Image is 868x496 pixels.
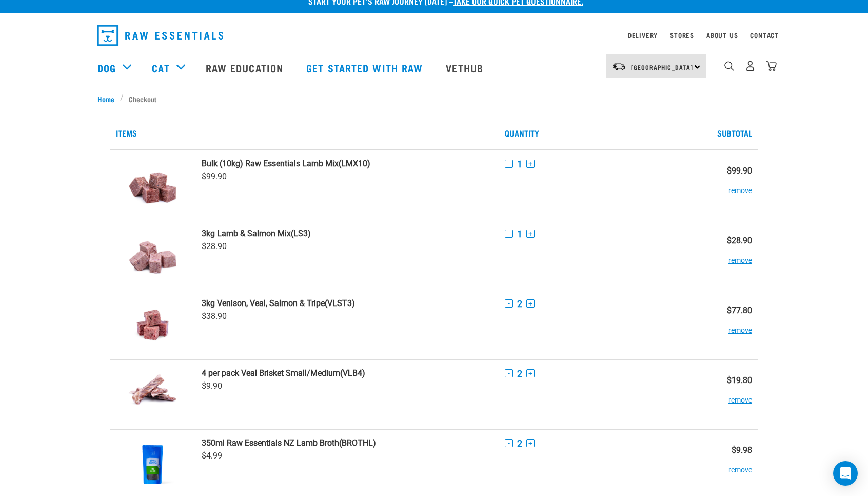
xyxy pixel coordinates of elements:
[499,117,693,150] th: Quantity
[694,290,758,359] td: $77.80
[833,461,858,486] div: Open Intercom Messenger
[728,176,752,196] button: remove
[202,159,492,168] a: Bulk (10kg) Raw Essentials Lamb Mix(LMX10)
[202,228,492,238] a: 3kg Lamb & Salmon Mix(LS3)
[202,159,339,168] strong: Bulk (10kg) Raw Essentials Lamb Mix
[505,230,513,238] button: -
[526,369,535,377] button: +
[505,299,513,308] button: -
[202,368,492,378] a: 4 per pack Veal Brisket Small/Medium(VLB4)
[505,160,513,168] button: -
[202,171,227,181] span: $99.90
[526,160,535,168] button: +
[202,228,291,238] strong: 3kg Lamb & Salmon Mix
[750,33,779,37] a: Contact
[670,33,694,37] a: Stores
[728,245,752,265] button: remove
[517,368,522,379] span: 2
[517,159,522,169] span: 1
[694,150,758,220] td: $99.90
[436,47,496,88] a: Vethub
[724,61,734,71] img: home-icon-1@2x.png
[97,60,116,75] a: Dog
[110,117,499,150] th: Items
[202,451,222,461] span: $4.99
[517,438,522,449] span: 2
[202,298,325,308] strong: 3kg Venison, Veal, Salmon & Tripe
[89,21,779,50] nav: dropdown navigation
[296,47,436,88] a: Get started with Raw
[631,65,693,69] span: [GEOGRAPHIC_DATA]
[526,299,535,308] button: +
[694,220,758,290] td: $28.90
[202,298,492,308] a: 3kg Venison, Veal, Salmon & Tripe(VLST3)
[126,368,179,421] img: Veal Brisket Small/Medium
[694,359,758,429] td: $19.80
[612,62,626,71] img: van-moving.png
[745,61,756,71] img: user.png
[97,93,771,104] nav: breadcrumbs
[202,241,227,251] span: $28.90
[126,438,179,491] img: Raw Essentials NZ Lamb Broth
[126,159,179,212] img: Raw Essentials Lamb Mix
[202,438,492,448] a: 350ml Raw Essentials NZ Lamb Broth(BROTHL)
[505,369,513,377] button: -
[628,33,658,37] a: Delivery
[126,298,179,351] img: Venison, Veal, Salmon & Tripe
[97,25,223,46] img: Raw Essentials Logo
[728,455,752,475] button: remove
[152,60,169,75] a: Cat
[202,311,227,321] span: $38.90
[202,368,340,378] strong: 4 per pack Veal Brisket Small/Medium
[766,61,777,71] img: home-icon@2x.png
[517,298,522,309] span: 2
[526,230,535,238] button: +
[517,228,522,239] span: 1
[728,315,752,335] button: remove
[505,439,513,447] button: -
[526,439,535,447] button: +
[728,385,752,405] button: remove
[126,228,179,281] img: Lamb & Salmon Mix
[195,47,296,88] a: Raw Education
[694,117,758,150] th: Subtotal
[706,33,738,37] a: About Us
[202,438,339,448] strong: 350ml Raw Essentials NZ Lamb Broth
[97,93,120,104] a: Home
[202,381,222,391] span: $9.90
